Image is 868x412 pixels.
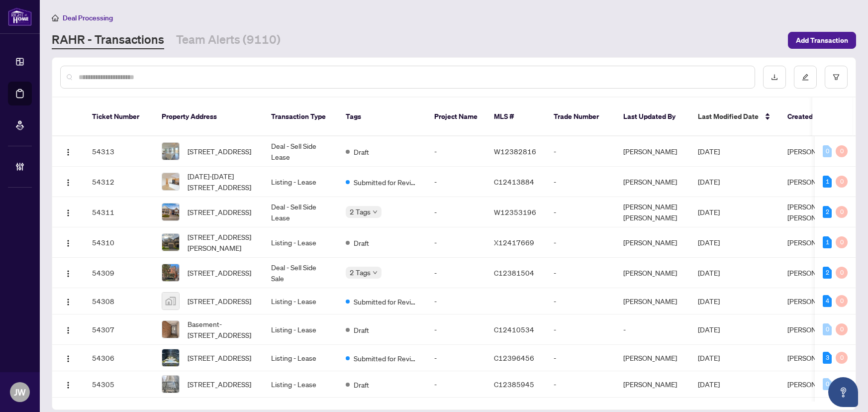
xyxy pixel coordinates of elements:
button: Logo [60,376,76,392]
span: [STREET_ADDRESS] [188,146,251,157]
span: download [771,74,778,81]
td: - [426,167,486,197]
img: thumbnail-img [162,234,179,251]
span: [PERSON_NAME] [787,177,841,186]
span: [PERSON_NAME] [787,238,841,247]
span: X12417669 [494,238,534,247]
img: thumbnail-img [162,173,179,190]
img: thumbnail-img [162,293,179,309]
span: C12413884 [494,177,534,186]
td: - [546,167,615,197]
div: 0 [823,378,832,390]
div: 2 [823,206,832,218]
span: C12396456 [494,353,534,362]
td: - [546,371,615,398]
span: Draft [354,324,369,335]
img: Logo [64,381,72,389]
span: W12382816 [494,147,536,156]
span: [PERSON_NAME] [787,147,841,156]
img: logo [8,7,32,26]
span: [STREET_ADDRESS][PERSON_NAME] [188,231,255,253]
a: Team Alerts (9110) [176,31,281,49]
td: - [426,345,486,371]
span: [DATE] [698,297,720,306]
td: 54312 [84,167,154,197]
td: Listing - Lease [263,345,338,371]
td: [PERSON_NAME] [615,345,690,371]
span: 2 Tags [350,206,371,217]
span: [STREET_ADDRESS] [188,206,251,217]
img: Logo [64,209,72,217]
td: - [426,136,486,167]
button: Logo [60,293,76,309]
span: [DATE] [698,380,720,389]
td: 54306 [84,345,154,371]
img: thumbnail-img [162,321,179,338]
span: [DATE] [698,353,720,362]
span: C12410534 [494,325,534,334]
div: 3 [823,352,832,364]
span: Draft [354,146,369,157]
button: Logo [60,174,76,190]
td: - [546,197,615,227]
td: 54309 [84,258,154,288]
span: [DATE] [698,238,720,247]
span: [DATE] [698,325,720,334]
td: - [426,288,486,314]
button: Logo [60,321,76,337]
td: Listing - Lease [263,371,338,398]
td: Listing - Lease [263,227,338,258]
span: [STREET_ADDRESS] [188,352,251,363]
img: thumbnail-img [162,264,179,281]
th: Ticket Number [84,98,154,136]
button: edit [794,66,817,89]
span: [DATE] [698,177,720,186]
button: Open asap [828,377,858,407]
td: [PERSON_NAME] [PERSON_NAME] [615,197,690,227]
td: - [546,288,615,314]
div: 1 [823,236,832,248]
td: - [426,258,486,288]
span: [PERSON_NAME] [787,325,841,334]
div: 0 [836,323,848,335]
td: 54313 [84,136,154,167]
th: Tags [338,98,426,136]
span: Basement-[STREET_ADDRESS] [188,318,255,340]
span: Last Modified Date [698,111,759,122]
span: [DATE]-[DATE][STREET_ADDRESS] [188,171,255,193]
td: - [426,197,486,227]
th: Transaction Type [263,98,338,136]
td: 54310 [84,227,154,258]
img: thumbnail-img [162,204,179,220]
div: 2 [823,267,832,279]
span: down [373,209,378,214]
span: Add Transaction [796,32,848,48]
span: C12381504 [494,268,534,277]
span: Submitted for Review [354,177,418,188]
div: 0 [836,352,848,364]
td: - [546,314,615,345]
img: Logo [64,326,72,334]
td: 54307 [84,314,154,345]
td: Deal - Sell Side Sale [263,258,338,288]
img: thumbnail-img [162,349,179,366]
th: Created By [779,98,839,136]
img: thumbnail-img [162,376,179,393]
img: Logo [64,239,72,247]
span: [STREET_ADDRESS] [188,267,251,278]
span: W12353196 [494,207,536,216]
img: Logo [64,298,72,306]
span: edit [802,74,809,81]
td: - [546,345,615,371]
td: [PERSON_NAME] [615,227,690,258]
td: [PERSON_NAME] [615,258,690,288]
th: Project Name [426,98,486,136]
button: filter [825,66,848,89]
div: 0 [823,145,832,157]
button: Logo [60,265,76,281]
span: Submitted for Review [354,353,418,364]
td: [PERSON_NAME] [615,371,690,398]
div: 1 [823,176,832,188]
img: Logo [64,355,72,363]
div: 0 [836,236,848,248]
